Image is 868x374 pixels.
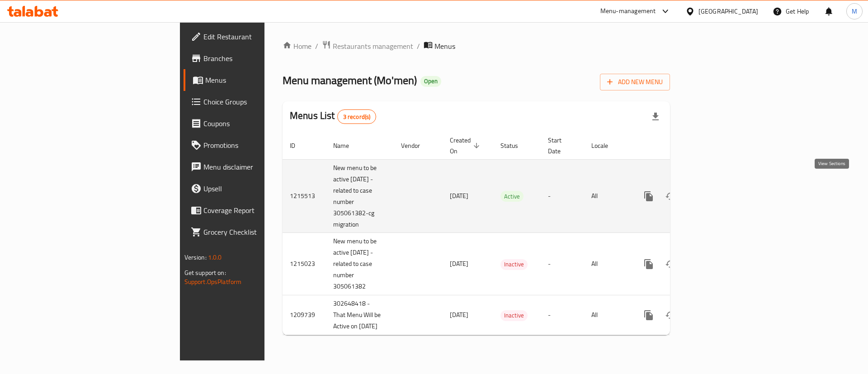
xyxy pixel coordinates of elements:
td: New menu to be active [DATE] - related to case number 305061382-cg migration [326,159,394,233]
span: Status [500,140,530,151]
div: Open [420,76,441,87]
span: Vendor [401,140,432,151]
button: Add New Menu [600,74,670,90]
a: Edit Restaurant [184,26,325,47]
button: more [638,304,660,326]
span: Restaurants management [333,41,413,52]
td: - [541,295,584,335]
span: Inactive [500,259,528,270]
span: Locale [591,140,620,151]
div: Menu-management [600,6,656,17]
button: Change Status [660,304,681,326]
span: [DATE] [450,309,468,321]
span: Menus [205,75,318,85]
a: Restaurants management [322,40,413,52]
div: Inactive [500,259,528,270]
td: All [584,233,631,295]
span: Open [420,77,441,85]
div: Export file [645,106,666,128]
button: more [638,253,660,275]
span: Menu disclaimer [203,161,318,172]
span: Start Date [548,135,573,156]
span: [DATE] [450,258,468,270]
a: Upsell [184,178,325,199]
span: Inactive [500,310,528,321]
td: - [541,233,584,295]
span: M [852,6,857,16]
span: Created On [450,135,482,156]
span: Menu management ( Mo'men ) [283,70,417,90]
span: Promotions [203,140,318,151]
button: Change Status [660,253,681,275]
span: 3 record(s) [338,113,376,121]
li: / [417,41,420,52]
span: Grocery Checklist [203,227,318,237]
table: enhanced table [283,132,732,336]
td: All [584,295,631,335]
a: Promotions [184,134,325,156]
a: Choice Groups [184,91,325,113]
span: Coupons [203,118,318,129]
span: Edit Restaurant [203,31,318,42]
div: Total records count [337,109,377,124]
button: Change Status [660,185,681,207]
span: Version: [184,251,207,263]
span: Branches [203,53,318,64]
span: Get support on: [184,267,226,279]
span: Add New Menu [607,76,663,88]
span: Upsell [203,183,318,194]
th: Actions [631,132,732,160]
span: [DATE] [450,190,468,202]
span: Coverage Report [203,205,318,216]
a: Menus [184,69,325,91]
span: Name [333,140,361,151]
span: ID [290,140,307,151]
a: Menu disclaimer [184,156,325,178]
span: Choice Groups [203,96,318,107]
a: Coverage Report [184,199,325,221]
h2: Menus List [290,109,376,124]
span: Active [500,191,524,202]
div: Inactive [500,310,528,321]
div: [GEOGRAPHIC_DATA] [698,6,758,16]
td: - [541,159,584,233]
span: 1.0.0 [208,251,222,263]
td: New menu to be active [DATE] - related to case number 305061382 [326,233,394,295]
a: Support.OpsPlatform [184,276,242,288]
a: Coupons [184,113,325,134]
a: Branches [184,47,325,69]
a: Grocery Checklist [184,221,325,243]
td: All [584,159,631,233]
div: Active [500,191,524,202]
button: more [638,185,660,207]
span: Menus [434,41,455,52]
td: 302648418 - That Menu Will be Active on [DATE] [326,295,394,335]
nav: breadcrumb [283,40,670,52]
